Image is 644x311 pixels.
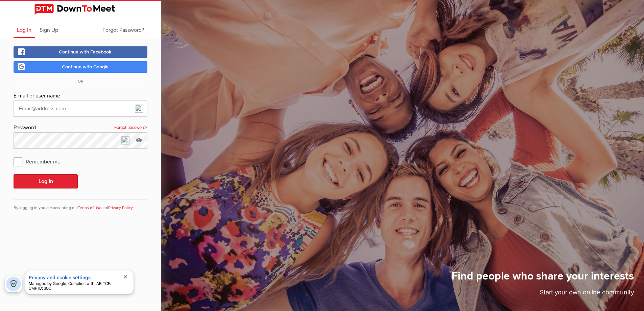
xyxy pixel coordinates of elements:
[102,27,144,34] span: Forgot Password?
[78,205,101,210] a: Terms of Use
[34,4,126,15] img: DownToMeet
[62,64,109,70] span: Continue with Google
[108,205,133,210] a: Privacy Policy
[14,61,147,73] a: Continue with Google
[14,92,147,101] div: E-mail or user name
[121,136,129,145] img: npw-badge-icon-locked.svg
[14,174,78,188] button: Log In
[14,101,147,117] input: Email@address.com
[135,105,143,113] img: npw-badge-icon-locked.svg
[14,21,35,38] a: Log In
[14,155,67,168] span: Remember me
[99,21,147,38] a: Forgot Password?
[452,269,634,288] h1: Find people who share your interests
[59,49,112,55] span: Continue with Facebook
[14,124,147,132] div: Password
[71,79,90,84] span: OR
[14,46,147,58] a: Continue with Facebook
[40,27,58,34] span: Sign Up
[114,124,147,132] a: Forgot password?
[452,288,634,301] p: Start your own online community
[17,27,31,34] span: Log In
[14,199,147,211] div: By logging in you are accepting our and
[36,21,62,38] a: Sign Up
